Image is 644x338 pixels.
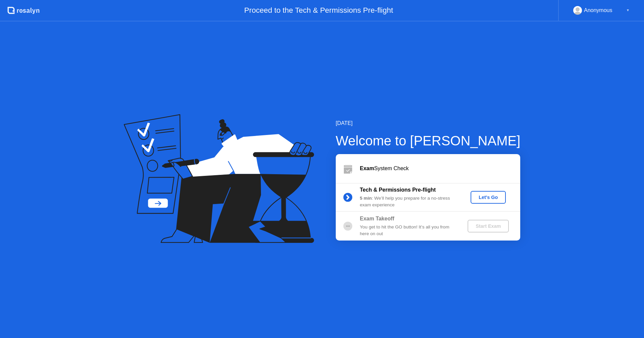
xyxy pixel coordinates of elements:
b: Tech & Permissions Pre-flight [360,187,436,193]
div: Let's Go [473,195,503,200]
button: Start Exam [468,220,509,232]
div: System Check [360,164,520,173]
div: Anonymous [584,6,612,15]
div: Start Exam [470,223,506,229]
b: Exam [360,165,374,171]
b: Exam Takeoff [360,216,394,221]
b: 5 min [360,196,372,201]
div: [DATE] [336,119,521,127]
div: Welcome to [PERSON_NAME] [336,131,521,151]
div: You get to hit the GO button! It’s all you from here on out [360,224,457,238]
div: ▼ [626,6,630,15]
button: Let's Go [471,191,506,204]
div: : We’ll help you prepare for a no-stress exam experience [360,195,457,209]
